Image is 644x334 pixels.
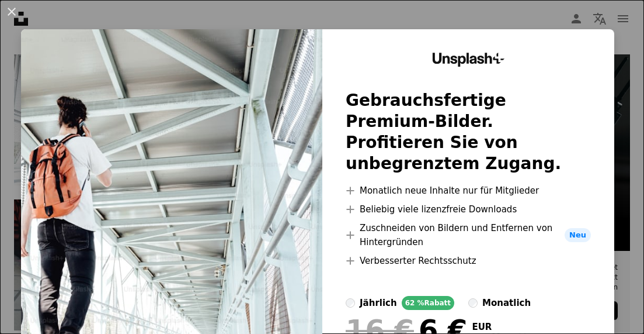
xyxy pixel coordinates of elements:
[346,254,591,268] li: Verbesserter Rechtsschutz
[468,298,478,308] input: monatlich
[346,90,591,174] h2: Gebrauchsfertige Premium-Bilder. Profitieren Sie von unbegrenztem Zugang.
[565,228,591,242] span: Neu
[346,221,591,249] li: Zuschneiden von Bildern und Entfernen von Hintergründen
[360,296,397,310] div: jährlich
[346,184,591,198] li: Monatlich neue Inhalte nur für Mitglieder
[346,202,591,216] li: Beliebig viele lizenzfreie Downloads
[472,322,527,332] span: EUR
[402,296,454,310] div: 62 % Rabatt
[482,296,531,310] div: monatlich
[346,298,355,308] input: jährlich62 %Rabatt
